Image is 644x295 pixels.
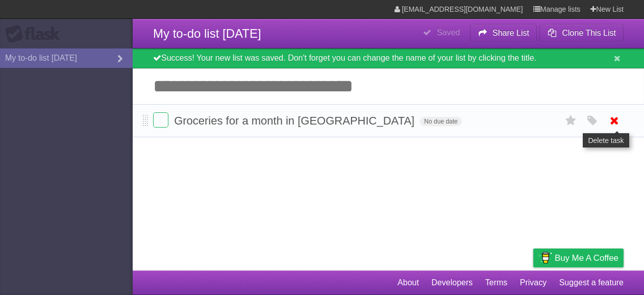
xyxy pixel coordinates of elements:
[555,249,618,267] span: Buy me a coffee
[520,273,547,292] a: Privacy
[431,273,473,292] a: Developers
[539,24,624,42] button: Clone This List
[153,112,168,128] label: Done
[561,112,581,129] label: Star task
[420,117,461,126] span: No due date
[133,48,644,68] div: Success! Your new list was saved. Don't forget you can change the name of your list by clicking t...
[174,114,417,127] span: Groceries for a month in [GEOGRAPHIC_DATA]
[533,249,624,267] a: Buy me a coffee
[470,24,537,42] button: Share List
[538,249,552,266] img: Buy me a coffee
[437,28,460,37] b: Saved
[559,273,624,292] a: Suggest a feature
[562,29,616,37] b: Clone This List
[485,273,508,292] a: Terms
[398,273,419,292] a: About
[492,29,529,37] b: Share List
[153,27,261,40] span: My to-do list [DATE]
[5,25,66,43] div: Flask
